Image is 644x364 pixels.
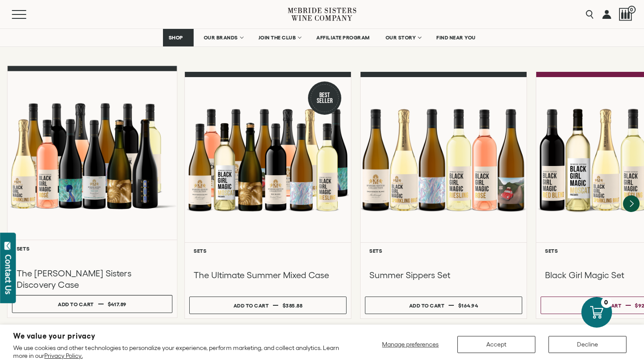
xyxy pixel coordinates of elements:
h3: The [PERSON_NAME] Sisters Discovery Case [17,268,168,291]
button: Add to cart $385.88 [189,297,347,314]
a: FIND NEAR YOU [431,29,481,46]
div: Add to cart [409,299,445,312]
button: Mobile Menu Trigger [12,10,43,19]
button: Next [623,195,640,212]
a: AFFILIATE PROGRAM [311,29,375,46]
div: Add to cart [58,297,94,311]
a: OUR BRANDS [198,29,248,46]
span: 0 [628,6,636,14]
a: SHOP [163,29,194,46]
span: Manage preferences [382,341,439,348]
a: Best Seller The Ultimate Summer Mixed Case Sets The Ultimate Summer Mixed Case Add to cart $385.88 [184,72,351,319]
span: AFFILIATE PROGRAM [316,35,370,41]
button: Add to cart $164.94 [365,297,522,314]
span: $385.88 [283,303,303,308]
h6: Sets [369,248,518,254]
button: Decline [548,336,626,353]
span: OUR BRANDS [204,35,238,41]
a: JOIN THE CLUB [253,29,307,46]
div: Add to cart [234,299,269,312]
h6: Sets [194,248,342,254]
span: $164.94 [458,303,478,308]
a: Privacy Policy. [44,352,82,359]
span: FIND NEAR YOU [436,35,476,41]
a: OUR STORY [380,29,427,46]
button: Add to cart $417.89 [12,295,172,313]
p: We use cookies and other technologies to personalize your experience, perform marketing, and coll... [13,344,346,360]
a: McBride Sisters Full Set Sets The [PERSON_NAME] Sisters Discovery Case Add to cart $417.89 [7,66,177,318]
div: Add to cart [586,299,622,312]
h2: We value your privacy [13,332,346,340]
div: 0 [601,297,612,308]
h3: Summer Sippers Set [369,269,518,281]
button: Manage preferences [377,336,444,353]
span: OUR STORY [386,35,416,41]
div: Contact Us [4,254,13,294]
span: JOIN THE CLUB [258,35,296,41]
h6: Sets [17,245,168,251]
h3: The Ultimate Summer Mixed Case [194,269,342,281]
span: $417.89 [108,301,127,307]
span: SHOP [169,35,184,41]
button: Accept [457,336,535,353]
a: Summer Sippers Set Sets Summer Sippers Set Add to cart $164.94 [360,72,527,319]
